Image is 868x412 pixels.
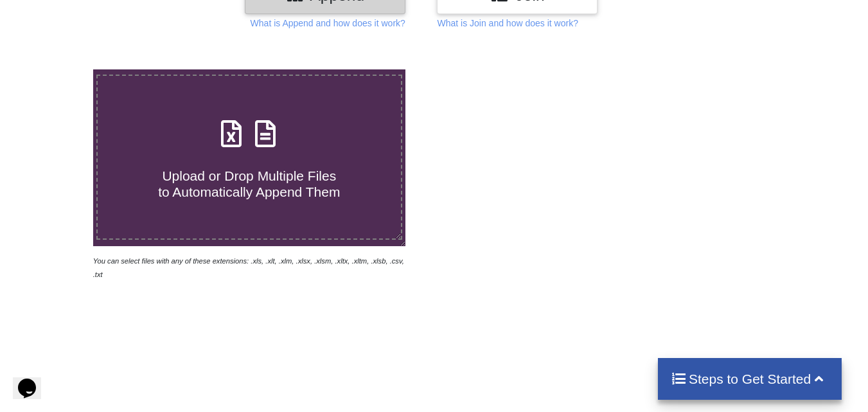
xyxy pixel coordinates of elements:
[251,17,405,30] p: What is Append and how does it work?
[158,168,340,199] span: Upload or Drop Multiple Files to Automatically Append Them
[93,257,404,278] i: You can select files with any of these extensions: .xls, .xlt, .xlm, .xlsx, .xlsm, .xltx, .xltm, ...
[13,361,54,399] iframe: chat widget
[437,17,578,30] p: What is Join and how does it work?
[671,371,829,387] h4: Steps to Get Started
